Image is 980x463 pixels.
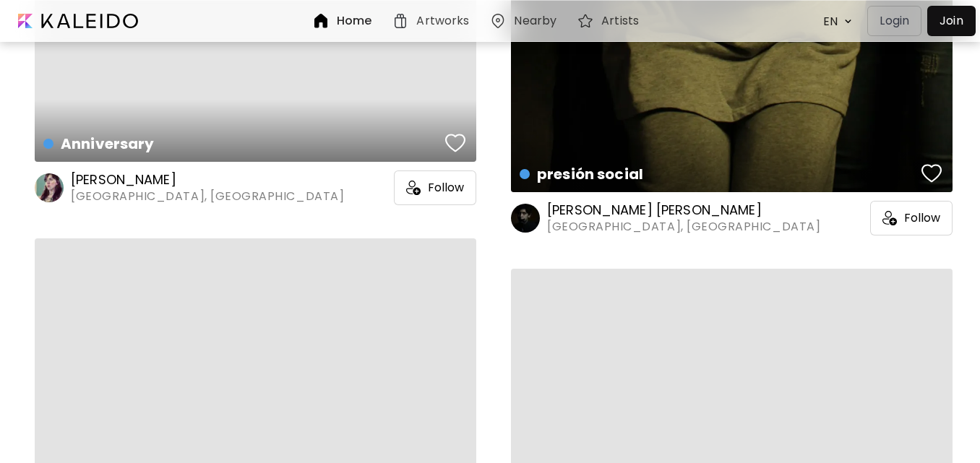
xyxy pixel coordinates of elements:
[841,14,856,28] img: arrow down
[547,219,820,235] span: [GEOGRAPHIC_DATA], [GEOGRAPHIC_DATA]
[601,15,639,27] h6: Artists
[489,12,562,30] a: Nearby
[918,159,945,188] button: favorites
[547,202,820,219] h6: [PERSON_NAME] [PERSON_NAME]
[312,12,377,30] a: Home
[43,133,441,155] h4: Anniversary
[867,6,921,36] button: Login
[816,9,841,34] div: EN
[392,12,475,30] a: Artworks
[520,163,917,185] h4: presión social
[880,12,909,30] p: Login
[577,12,645,30] a: Artists
[514,15,556,27] h6: Nearby
[927,6,976,36] a: Join
[71,171,344,189] h6: [PERSON_NAME]
[511,201,953,235] a: [PERSON_NAME] [PERSON_NAME][GEOGRAPHIC_DATA], [GEOGRAPHIC_DATA]iconFollow
[442,129,469,157] button: favorites
[406,181,421,195] img: icon
[867,6,927,36] a: Login
[416,15,469,27] h6: Artworks
[428,181,464,195] span: Follow
[870,201,953,235] div: Follow
[71,189,344,204] span: [GEOGRAPHIC_DATA], [GEOGRAPHIC_DATA]
[337,15,371,27] h6: Home
[35,170,476,205] a: [PERSON_NAME][GEOGRAPHIC_DATA], [GEOGRAPHIC_DATA]iconFollow
[394,170,476,205] div: Follow
[904,211,940,225] span: Follow
[882,211,897,225] img: icon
